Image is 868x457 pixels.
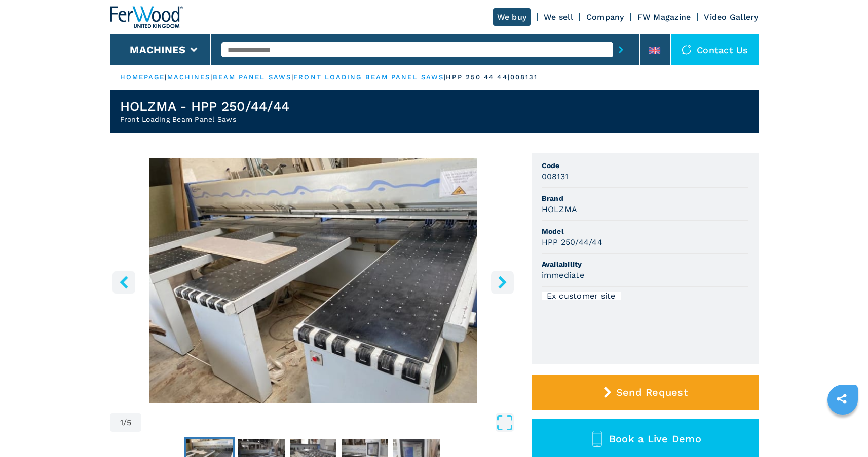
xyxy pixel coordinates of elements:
span: 1 [120,419,123,427]
h3: 008131 [542,171,569,182]
span: | [444,73,446,81]
span: Send Request [616,386,688,398]
button: Machines [130,44,185,56]
p: 008131 [510,73,538,82]
a: We sell [544,12,573,22]
button: Open Fullscreen [144,413,513,432]
a: Company [586,12,624,22]
p: hpp 250 44 44 | [446,73,510,82]
span: 5 [127,419,131,427]
button: Send Request [532,375,759,410]
h3: immediate [542,269,584,281]
button: right-button [491,271,514,294]
h1: HOLZMA - HPP 250/44/44 [120,98,290,114]
img: Contact us [682,45,692,55]
span: | [165,73,167,81]
span: | [210,73,212,81]
a: front loading beam panel saws [293,73,444,81]
span: Code [542,160,748,171]
a: machines [167,73,211,81]
h2: Front Loading Beam Panel Saws [120,114,290,124]
iframe: Chat [825,411,860,449]
img: Front Loading Beam Panel Saws HOLZMA HPP 250/44/44 [110,158,516,403]
a: HOMEPAGE [120,73,165,81]
button: submit-button [613,38,629,61]
button: left-button [112,271,135,294]
h3: HPP 250/44/44 [542,236,602,248]
div: Ex customer site [542,292,621,300]
span: Availability [542,259,748,269]
h3: HOLZMA [542,203,578,215]
img: Ferwood [110,6,183,28]
div: Contact us [671,34,759,65]
span: Brand [542,193,748,203]
a: Video Gallery [704,12,758,22]
span: | [291,73,293,81]
span: Book a Live Demo [609,433,701,445]
a: beam panel saws [213,73,292,81]
div: Go to Slide 1 [110,158,516,403]
a: We buy [493,8,531,26]
span: / [123,419,127,427]
span: Model [542,226,748,236]
a: sharethis [829,386,854,411]
a: FW Magazine [637,12,691,22]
